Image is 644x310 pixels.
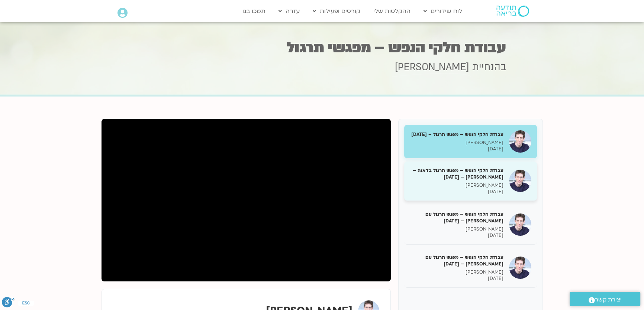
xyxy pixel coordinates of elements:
p: [PERSON_NAME] [410,269,503,275]
img: עבודת חלקי הנפש – מפגש תרגול – 25/03/25 [509,130,531,153]
p: [PERSON_NAME] [410,140,503,146]
img: עבודת חלקי הנפש – מפגש תרגול עם ערן טייכר – 8/4/25 [509,213,531,236]
img: עבודת חלקי הנפש – מפגש תרגול בדאנה – ערן טייכר – 1/4/25 [509,170,531,192]
a: קורסים ופעילות [309,4,364,18]
h5: עבודת חלקי הנפש – מפגש תרגול עם [PERSON_NAME] – [DATE] [410,254,503,267]
p: [DATE] [410,275,503,282]
h1: עבודת חלקי הנפש – מפגשי תרגול [138,40,506,55]
h5: עבודת חלקי הנפש – מפגש תרגול – [DATE] [410,131,503,138]
span: בהנחיית [472,61,506,74]
h5: עבודת חלקי הנפש – מפגש תרגול בדאנה – [PERSON_NAME] – [DATE] [410,167,503,180]
a: תמכו בנו [239,4,269,18]
p: [DATE] [410,189,503,195]
span: יצירת קשר [595,295,622,305]
h5: עבודת חלקי הנפש – מפגש תרגול עם [PERSON_NAME] – [DATE] [410,211,503,224]
a: ההקלטות שלי [370,4,414,18]
a: יצירת קשר [570,292,640,306]
p: [DATE] [410,146,503,152]
p: [DATE] [410,232,503,239]
a: לוח שידורים [420,4,466,18]
a: עזרה [275,4,303,18]
img: תודעה בריאה [496,6,529,17]
p: [PERSON_NAME] [410,182,503,189]
img: עבודת חלקי הנפש – מפגש תרגול עם ערן טייכר – 15/4/25 [509,257,531,279]
p: [PERSON_NAME] [410,226,503,232]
